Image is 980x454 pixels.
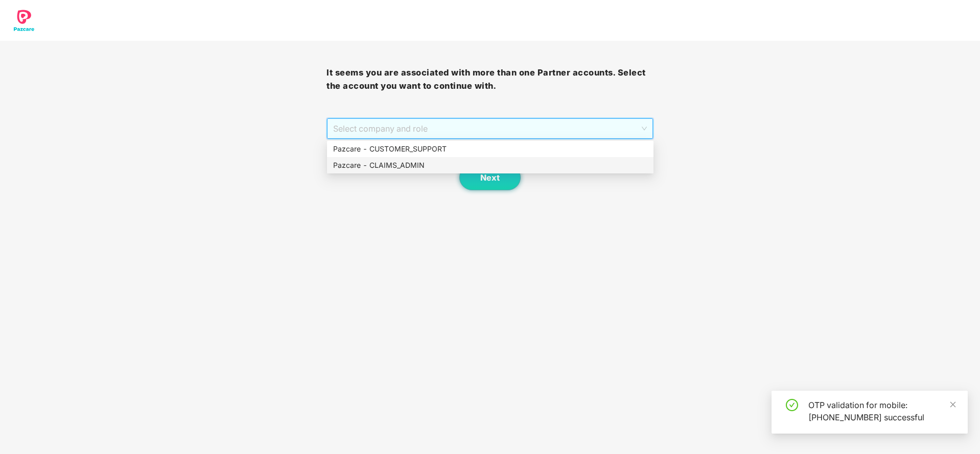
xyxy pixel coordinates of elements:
[786,399,798,411] span: check-circle
[333,119,646,138] span: Select company and role
[326,66,653,92] h3: It seems you are associated with more than one Partner accounts. Select the account you want to c...
[480,173,500,183] span: Next
[333,143,647,155] div: Pazcare - CUSTOMER_SUPPORT
[327,157,654,173] div: Pazcare - CLAIMS_ADMIN
[949,401,956,408] span: close
[808,399,955,423] div: OTP validation for mobile: [PHONE_NUMBER] successful
[459,165,521,190] button: Next
[333,160,647,171] div: Pazcare - CLAIMS_ADMIN
[327,141,654,157] div: Pazcare - CUSTOMER_SUPPORT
